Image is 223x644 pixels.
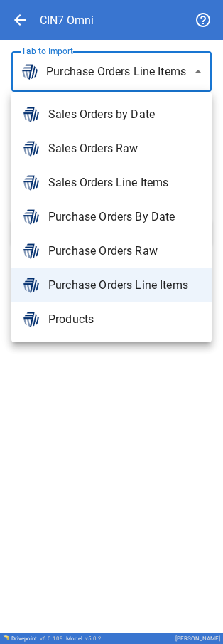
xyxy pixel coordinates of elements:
[23,106,40,123] img: brand icon not found
[48,243,200,260] span: Purchase Orders Raw
[48,277,200,294] span: Purchase Orders Line Items
[23,174,40,191] img: brand icon not found
[23,243,40,260] img: brand icon not found
[48,140,200,157] span: Sales Orders Raw
[23,277,40,294] img: brand icon not found
[23,208,40,226] img: brand icon not found
[48,174,200,191] span: Sales Orders Line Items
[48,106,200,123] span: Sales Orders by Date
[23,311,40,328] img: brand icon not found
[48,208,200,226] span: Purchase Orders By Date
[48,311,200,328] span: Products
[23,140,40,157] img: brand icon not found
